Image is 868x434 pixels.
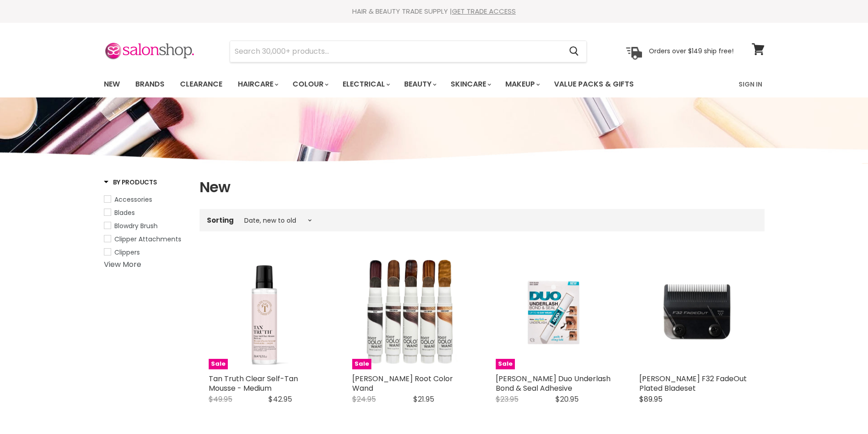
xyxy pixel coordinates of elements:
[104,247,188,257] a: Clippers
[733,75,768,94] a: Sign In
[286,75,334,94] a: Colour
[452,6,516,16] a: GET TRADE ACCESS
[231,75,284,94] a: Haircare
[352,359,371,369] span: Sale
[496,253,612,369] a: Ardell Duo Underlash Bond & Seal Adhesive Ardell Duo Underlash Bond & Seal Adhesive Sale
[562,41,586,62] button: Search
[498,75,545,94] a: Makeup
[114,248,140,257] span: Clippers
[114,195,152,204] span: Accessories
[200,178,765,197] h1: New
[114,208,135,217] span: Blades
[444,75,497,94] a: Skincare
[114,235,181,244] span: Clipper Attachments
[496,359,515,369] span: Sale
[104,178,157,187] h3: By Products
[209,253,325,369] a: Tan Truth Clear Self-Tan Mousse - Medium Sale
[207,216,234,224] label: Sorting
[92,71,776,97] nav: Main
[97,75,127,94] a: New
[397,75,442,94] a: Beauty
[555,394,579,404] span: $20.95
[104,259,141,270] a: View More
[104,194,188,204] a: Accessories
[128,75,171,94] a: Brands
[413,394,434,404] span: $21.95
[336,75,395,94] a: Electrical
[173,75,229,94] a: Clearance
[352,394,376,404] span: $24.95
[92,7,776,16] div: HAIR & BEAUTY TRADE SUPPLY |
[114,221,158,230] span: Blowdry Brush
[547,75,641,94] a: Value Packs & Gifts
[228,253,305,369] img: Tan Truth Clear Self-Tan Mousse - Medium
[496,253,612,369] img: Ardell Duo Underlash Bond & Seal Adhesive
[639,373,747,393] a: [PERSON_NAME] F32 FadeOut Plated Bladeset
[496,373,611,393] a: [PERSON_NAME] Duo Underlash Bond & Seal Adhesive
[209,394,232,404] span: $49.95
[209,373,298,393] a: Tan Truth Clear Self-Tan Mousse - Medium
[97,71,687,97] ul: Main menu
[104,234,188,244] a: Clipper Attachments
[352,373,453,393] a: [PERSON_NAME] Root Color Wand
[230,41,562,62] input: Search
[352,253,468,369] a: Jerome Russell Root Color Wand Jerome Russell Root Color Wand Sale
[104,208,188,218] a: Blades
[649,47,734,55] p: Orders over $149 ship free!
[209,359,228,369] span: Sale
[639,394,663,404] span: $89.95
[352,259,468,364] img: Jerome Russell Root Color Wand
[104,221,188,231] a: Blowdry Brush
[230,41,587,62] form: Product
[268,394,292,404] span: $42.95
[639,253,755,369] img: Wahl F32 FadeOut Plated Bladeset
[639,253,755,369] a: Wahl F32 FadeOut Plated Bladeset Wahl F32 FadeOut Plated Bladeset
[496,394,519,404] span: $23.95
